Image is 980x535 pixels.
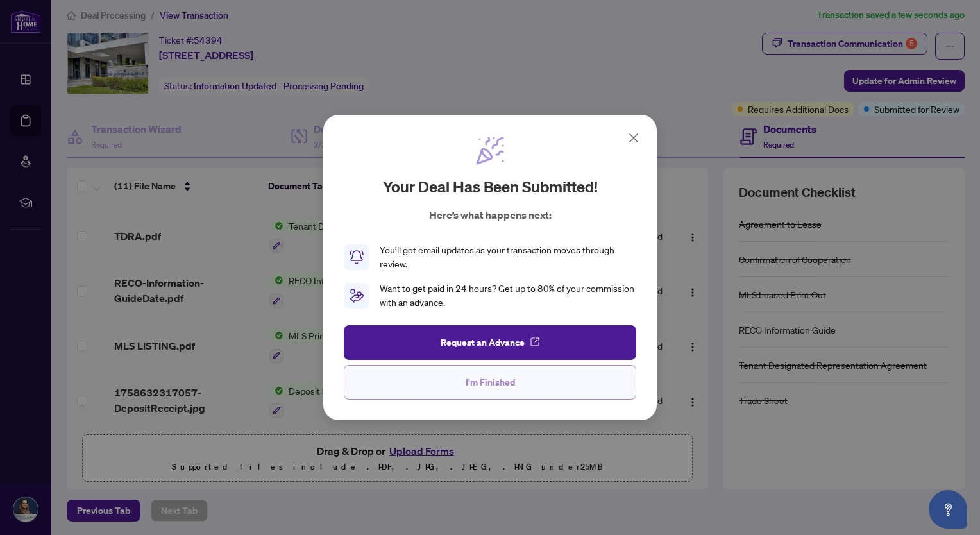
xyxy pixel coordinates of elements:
div: Want to get paid in 24 hours? Get up to 80% of your commission with an advance. [380,282,636,310]
span: I'm Finished [466,372,515,393]
button: Request an Advance [344,325,636,360]
button: I'm Finished [344,365,636,400]
div: You’ll get email updates as your transaction moves through review. [380,243,636,271]
p: Here’s what happens next: [429,207,552,223]
h2: Your deal has been submitted! [383,176,598,197]
span: Request an Advance [441,332,525,353]
button: Open asap [929,490,967,529]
